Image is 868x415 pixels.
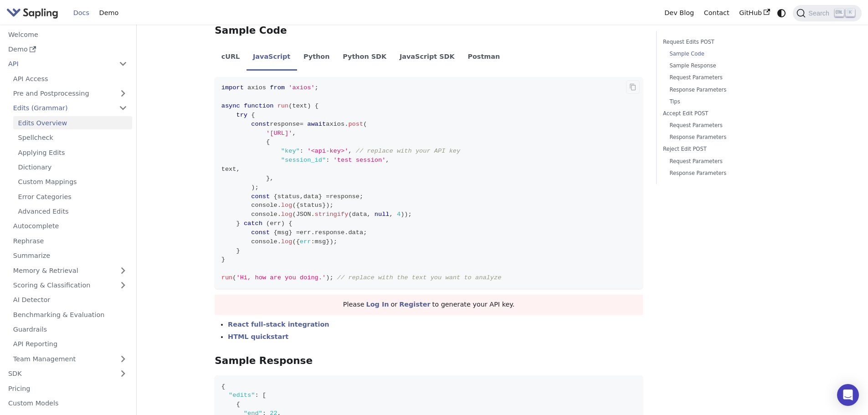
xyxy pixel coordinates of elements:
[8,249,132,262] a: Summarize
[669,61,783,70] a: Sample Response
[315,229,345,236] span: response
[315,102,318,109] span: {
[13,116,132,129] a: Edits Overview
[348,229,363,236] span: data
[277,202,281,209] span: .
[336,45,393,71] li: Python SDK
[329,274,333,281] span: ;
[6,6,58,20] img: Sapling.ai
[329,193,360,200] span: response
[281,202,293,209] span: log
[8,338,132,351] a: API Reporting
[393,45,462,71] li: JavaScript SDK
[669,121,783,130] a: Request Parameters
[277,193,300,200] span: status
[277,211,281,218] span: .
[277,102,289,109] span: run
[337,274,502,281] span: // replace with the text you want to analyze
[669,97,783,106] a: Tips
[215,355,643,367] h3: Sample Response
[236,401,240,408] span: {
[734,6,775,20] a: GitHub
[399,301,430,308] a: Register
[8,72,132,85] a: API Access
[255,184,258,191] span: ;
[334,238,337,245] span: ;
[296,229,300,236] span: =
[270,84,285,91] span: from
[292,102,307,109] span: text
[247,45,297,71] li: JavaScript
[352,211,367,218] span: data
[326,202,329,209] span: )
[251,112,255,118] span: {
[300,148,303,154] span: :
[273,229,277,236] span: {
[390,211,393,218] span: ,
[663,109,786,118] a: Accept Edit POST
[221,166,236,173] span: text
[322,202,326,209] span: }
[251,121,270,128] span: const
[297,45,336,71] li: Python
[236,112,247,118] span: try
[228,321,329,328] a: React full-stack integration
[281,211,293,218] span: log
[13,175,132,189] a: Custom Mappings
[292,202,296,209] span: (
[236,274,326,281] span: 'Hi, how are you doing.'
[13,131,132,144] a: Spellcheck
[307,102,311,109] span: )
[397,211,401,218] span: 4
[300,193,303,200] span: ,
[311,238,314,245] span: :
[13,205,132,218] a: Advanced Edits
[270,121,300,128] span: response
[315,238,326,245] span: msg
[277,229,289,236] span: msg
[288,220,292,227] span: {
[793,5,861,21] button: Search (Ctrl+K)
[288,84,314,91] span: 'axios'
[311,229,314,236] span: .
[236,166,240,173] span: ,
[3,397,132,410] a: Custom Models
[8,87,132,100] a: Pre and Postprocessing
[315,84,318,91] span: ;
[281,148,300,154] span: "key"
[255,392,258,399] span: :
[244,102,274,109] span: function
[114,367,132,380] button: Expand sidebar category 'SDK'
[292,130,296,137] span: ,
[329,238,333,245] span: )
[775,6,788,20] button: Switch between dark and light mode (currently system mode)
[114,57,132,71] button: Collapse sidebar category 'API'
[228,333,288,340] a: HTML quickstart
[3,367,114,380] a: SDK
[375,211,390,218] span: null
[221,102,240,109] span: async
[8,102,132,115] a: Edits (Grammar)
[288,102,292,109] span: (
[244,220,262,227] span: catch
[669,169,783,178] a: Response Parameters
[68,6,94,20] a: Docs
[669,133,783,142] a: Response Parameters
[363,121,367,128] span: (
[669,86,783,94] a: Response Parameters
[281,238,293,245] span: log
[13,190,132,203] a: Error Categories
[3,382,132,395] a: Pricing
[8,220,132,233] a: Autocomplete
[288,229,292,236] span: }
[251,202,277,209] span: console
[366,301,389,308] a: Log In
[663,38,786,46] a: Request Edits POST
[363,229,367,236] span: ;
[296,211,311,218] span: JSON
[300,121,303,128] span: =
[270,220,281,227] span: err
[236,220,240,227] span: }
[626,80,640,94] button: Copy code to clipboard
[262,392,266,399] span: [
